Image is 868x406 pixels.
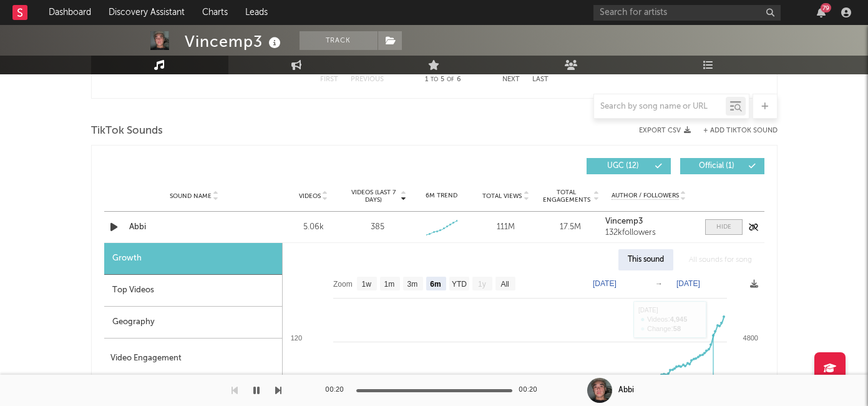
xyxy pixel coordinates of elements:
[325,383,350,398] div: 00:20
[451,280,466,289] text: YTD
[593,279,617,288] text: [DATE]
[605,217,692,226] a: Vincemp3
[285,221,343,234] div: 5.06k
[691,127,778,134] button: + Add TikTok Sound
[371,221,384,234] div: 385
[193,372,276,387] div: Likes
[612,192,679,200] span: Author / Followers
[743,334,758,342] text: 4800
[333,280,353,289] text: Zoom
[170,192,212,200] span: Sound Name
[595,162,652,170] span: UGC ( 12 )
[351,76,384,83] button: Previous
[430,280,441,289] text: 6m
[605,217,643,225] strong: Vincemp3
[407,280,417,289] text: 3m
[110,351,276,366] div: Video Engagement
[639,127,691,134] button: Export CSV
[541,221,599,234] div: 17.5M
[593,5,781,21] input: Search for artists
[594,102,726,112] input: Search by song name or URL
[290,334,301,342] text: 120
[676,279,700,288] text: [DATE]
[519,383,544,398] div: 00:20
[500,280,509,289] text: All
[821,3,831,12] div: 79
[409,72,477,87] div: 1 5 6
[618,249,673,270] div: This sound
[532,76,549,83] button: Last
[300,31,378,50] button: Track
[587,158,671,174] button: UGC(12)
[703,127,778,134] button: + Add TikTok Sound
[688,162,746,170] span: Official ( 1 )
[605,229,692,237] div: 132k followers
[478,280,486,289] text: 1y
[447,77,454,82] span: of
[618,385,634,396] div: Abbi
[104,275,282,307] div: Top Videos
[431,77,438,82] span: to
[299,192,321,200] span: Videos
[817,7,826,17] button: 79
[502,76,520,83] button: Next
[680,249,761,270] div: All sounds for song
[104,307,282,339] div: Geography
[482,192,522,200] span: Total Views
[412,191,471,201] div: 6M Trend
[348,189,399,204] span: Videos (last 7 days)
[384,280,394,289] text: 1m
[541,189,592,204] span: Total Engagements
[361,280,371,289] text: 1w
[320,76,338,83] button: First
[91,124,163,139] span: TikTok Sounds
[185,31,284,52] div: Vincemp3
[477,221,535,234] div: 111M
[680,158,764,174] button: Official(1)
[110,372,193,387] div: Views
[655,279,663,288] text: →
[129,221,260,234] a: Abbi
[104,243,282,275] div: Growth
